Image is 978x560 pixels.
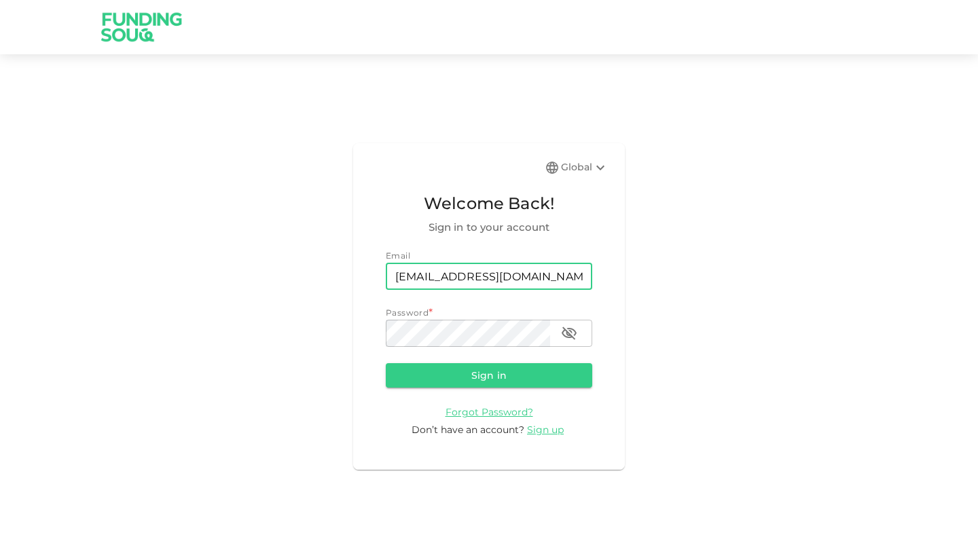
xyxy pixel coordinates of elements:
div: Global [561,160,609,176]
a: Forgot Password? [446,405,533,418]
input: email [386,263,592,290]
span: Don’t have an account? [412,424,524,436]
span: Welcome Back! [386,191,592,217]
span: Forgot Password? [446,406,533,418]
span: Sign up [527,424,564,436]
input: password [386,320,550,347]
span: Sign in to your account [386,219,592,236]
span: Password [386,307,429,318]
button: Sign in [386,363,592,388]
span: Email [386,250,410,261]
